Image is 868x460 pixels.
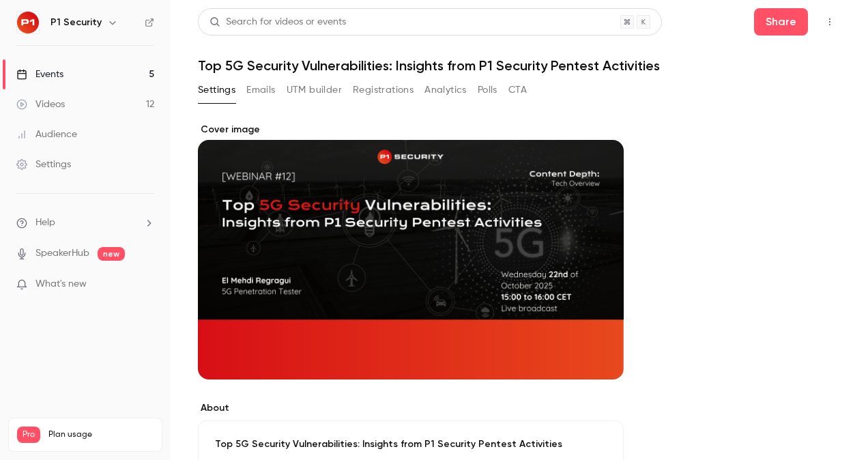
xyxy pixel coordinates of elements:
div: Events [16,68,63,81]
label: Cover image [198,123,624,136]
li: help-dropdown-opener [16,216,154,230]
button: Polls [478,79,497,101]
div: Audience [16,128,77,141]
button: Registrations [353,79,414,101]
h1: Top 5G Security Vulnerabilities: Insights from P1 Security Pentest Activities [198,57,841,74]
label: About [198,401,624,415]
button: Settings [198,79,235,101]
button: Share [754,8,808,35]
div: Search for videos or events [209,15,346,29]
div: Videos [16,98,65,111]
img: P1 Security [17,12,39,33]
div: Settings [16,158,71,171]
section: Cover image [198,123,624,379]
span: Pro [17,427,40,443]
button: UTM builder [287,79,342,101]
span: Plan usage [48,429,154,440]
h6: P1 Security [50,16,102,29]
button: CTA [508,79,527,101]
iframe: Noticeable Trigger [138,278,154,291]
span: Help [35,216,55,230]
span: new [98,247,125,261]
button: Emails [246,79,275,101]
a: SpeakerHub [35,246,89,261]
span: What's new [35,277,87,291]
p: Top 5G Security Vulnerabilities: Insights from P1 Security Pentest Activities [215,437,607,451]
button: Analytics [424,79,467,101]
